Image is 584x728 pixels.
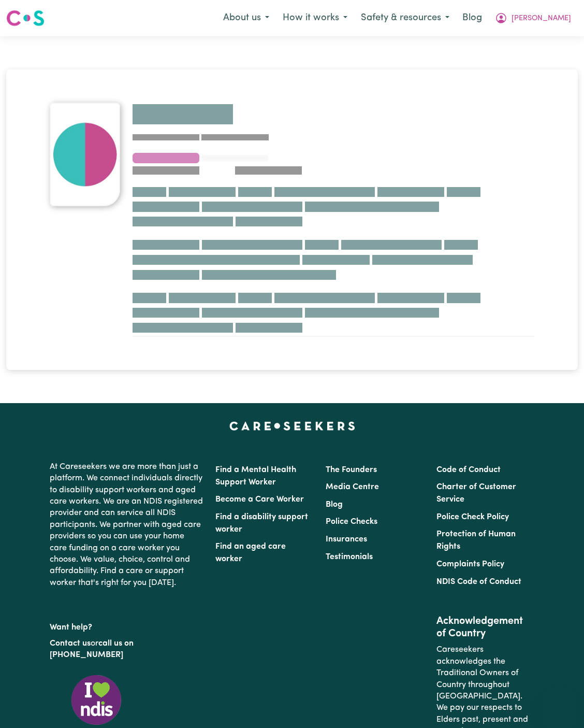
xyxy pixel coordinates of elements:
[50,639,91,648] a: Contact us
[229,422,355,430] a: Careseekers home page
[50,618,203,633] p: Want help?
[436,466,501,474] a: Code of Conduct
[215,513,308,534] a: Find a disability support worker
[215,466,296,487] a: Find a Mental Health Support Worker
[354,7,456,29] button: Safety & resources
[326,466,377,474] a: The Founders
[488,7,578,29] button: My Account
[436,560,504,568] a: Complaints Policy
[436,578,521,586] a: NDIS Code of Conduct
[276,7,354,29] button: How it works
[50,634,203,665] p: or
[326,483,379,491] a: Media Centre
[50,639,134,659] a: call us on [PHONE_NUMBER]
[512,13,571,24] span: [PERSON_NAME]
[6,9,45,27] img: Careseekers logo
[436,615,534,640] h2: Acknowledgement of Country
[456,7,488,30] a: Blog
[436,483,516,504] a: Charter of Customer Service
[215,543,286,563] a: Find an aged care worker
[216,7,276,29] button: About us
[436,530,516,551] a: Protection of Human Rights
[436,513,509,521] a: Police Check Policy
[215,495,304,504] a: Become a Care Worker
[6,6,45,30] a: Careseekers logo
[50,457,203,593] p: At Careseekers we are more than just a platform. We connect individuals directly to disability su...
[326,553,373,561] a: Testimonials
[326,518,377,526] a: Police Checks
[326,535,367,544] a: Insurances
[543,687,576,720] iframe: Button to launch messaging window
[326,501,343,509] a: Blog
